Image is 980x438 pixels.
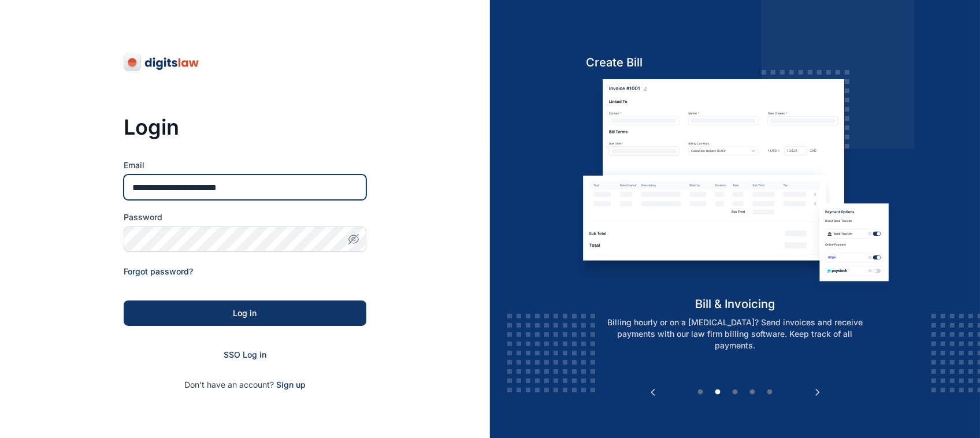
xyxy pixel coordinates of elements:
[124,159,366,171] label: Email
[124,379,366,391] p: Don't have an account?
[142,307,348,319] div: Log in
[124,53,200,72] img: digitslaw-logo
[224,350,266,359] a: SSO Log in
[729,387,741,398] button: 3
[575,296,896,312] h5: bill & invoicing
[812,387,823,398] button: Next
[124,266,193,276] a: Forgot password?
[764,387,775,398] button: 5
[124,211,366,223] label: Password
[124,300,366,326] button: Log in
[747,387,758,398] button: 4
[124,116,366,139] h3: Login
[712,387,723,398] button: 2
[647,387,659,398] button: Previous
[587,317,883,351] p: Billing hourly or on a [MEDICAL_DATA]? Send invoices and receive payments with our law firm billi...
[575,79,896,296] img: bill-and-invoicin
[695,387,706,398] button: 1
[276,380,306,389] a: Sign up
[575,54,896,70] h5: Create Bill
[276,379,306,391] span: Sign up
